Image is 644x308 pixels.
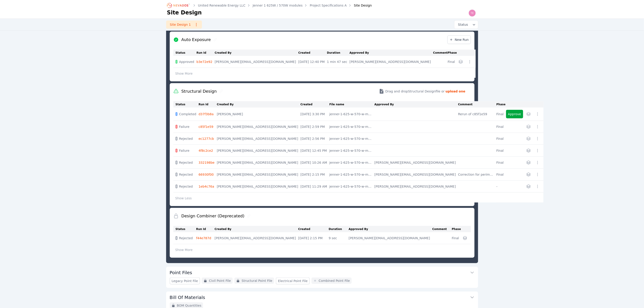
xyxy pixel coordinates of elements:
[350,56,433,68] td: [PERSON_NAME][EMAIL_ADDRESS][DOMAIN_NAME]
[300,101,329,108] th: Created
[179,184,193,189] span: Rejected
[329,148,372,153] div: jenner-1-625-w-570-w-modules_auto-exposure_design-file_b3e72e92.csv
[242,278,272,283] span: Structural Point File
[215,50,298,56] th: Created By
[298,50,327,56] th: Created
[469,9,476,17] img: Ted Elliott
[173,194,194,202] button: Show Less
[199,101,217,108] th: Run Id
[452,226,461,232] th: Phase
[173,226,196,232] th: Status
[181,88,217,94] h2: Structural Design
[327,60,347,64] div: 1 min 47 sec
[179,112,196,116] span: Completed
[217,145,300,157] td: [PERSON_NAME][EMAIL_ADDRESS][DOMAIN_NAME]
[179,236,193,240] span: Rejected
[170,292,474,302] button: Bill Of Materials
[199,185,214,188] a: 1eb4c76a
[385,89,445,94] span: Drag and drop Structural Design file or
[329,226,348,232] th: Duration
[310,3,347,8] a: Project Specifications A
[374,85,471,98] button: Drag and dropStructural Designfile or upload one
[179,60,194,64] span: Approved
[198,3,245,8] a: United Renewable Energy LLC
[374,157,458,169] td: [PERSON_NAME][EMAIL_ADDRESS][DOMAIN_NAME]
[300,169,329,181] td: [DATE] 2:15 PM
[179,124,190,129] span: Failure
[496,101,506,108] th: Phase
[447,35,471,44] a: New Run
[458,112,494,116] div: Rerun of c85f1e59
[300,121,329,133] td: [DATE] 2:59 PM
[448,50,457,56] th: Phase
[300,108,329,121] td: [DATE] 3:30 PM
[496,136,504,141] div: Final
[496,148,504,153] div: Final
[348,3,372,8] div: Site Design
[181,37,211,43] h2: Auto Exposure
[329,112,372,116] div: jenner-1-625-w-570-w-modules_auto-exposure_design-file_b3e72e92.csv
[199,149,213,152] a: 4f8c2ce2
[329,101,374,108] th: File name
[329,160,372,165] div: jenner-1-625-w-570-w-modules_auto-exposure_design-file_75be4fcd.csv
[199,112,214,116] a: d37f3b8a
[300,145,329,157] td: [DATE] 12:45 PM
[199,125,213,129] a: c85f1e59
[179,148,190,153] span: Failure
[215,226,298,232] th: Created By
[329,236,346,240] div: 9 sec
[170,294,205,301] h3: Bill Of Materials
[496,172,504,177] div: Final
[298,226,329,232] th: Created
[456,22,468,27] span: Status
[181,213,245,219] h2: Design Combiner (Deprecated)
[215,56,298,68] td: [PERSON_NAME][EMAIL_ADDRESS][DOMAIN_NAME]
[449,37,469,42] span: New Run
[217,181,300,193] td: [PERSON_NAME][EMAIL_ADDRESS][DOMAIN_NAME]
[217,101,300,108] th: Created By
[349,232,432,244] td: [PERSON_NAME][EMAIL_ADDRESS][DOMAIN_NAME]
[197,50,215,56] th: Run Id
[179,136,193,141] span: Rejected
[350,50,433,56] th: Approved By
[173,101,199,108] th: Status
[217,108,300,121] td: [PERSON_NAME]
[197,60,213,64] a: b3e72e92
[432,226,452,232] th: Comment
[253,3,303,8] a: Jenner 1 625W / 570W modules
[217,133,300,145] td: [PERSON_NAME][EMAIL_ADDRESS][DOMAIN_NAME]
[374,181,458,193] td: [PERSON_NAME][EMAIL_ADDRESS][DOMAIN_NAME]
[170,267,474,278] button: Point Files
[496,112,504,116] div: Final
[166,21,202,29] a: Site Design 1
[217,121,300,133] td: [PERSON_NAME][EMAIL_ADDRESS][DOMAIN_NAME]
[173,50,197,56] th: Status
[217,169,300,181] td: [PERSON_NAME][EMAIL_ADDRESS][DOMAIN_NAME]
[167,2,372,9] nav: Breadcrumb
[199,173,214,176] a: 66930f00
[349,226,432,232] th: Approved By
[319,278,350,283] span: Combined Point File
[374,101,458,108] th: Approved By
[170,269,192,276] h3: Point Files
[433,50,448,56] th: Comment
[199,161,215,164] a: 332198be
[300,157,329,169] td: [DATE] 10:26 AM
[166,267,478,288] div: Point FilesLegacy Point FileCivil Point FileStructural Point FileElectrical Point FileCombined Po...
[173,69,195,78] button: Show More
[496,160,504,165] div: Final
[300,133,329,145] td: [DATE] 2:56 PM
[177,303,202,308] span: BOM Quantities
[458,172,494,177] div: Correction for perimeter 92M SRE 5M bays (13ga to 12 ga)
[329,172,372,177] div: jenner-1-625-w-570-w-modules_auto-exposure_design-file_7620d2fd.csv
[196,226,215,232] th: Run Id
[179,160,193,165] span: Rejected
[329,124,372,129] div: jenner-1-625-w-570-w-modules_auto-exposure_design-file_b3e72e92.csv
[209,278,231,283] span: Civil Point File
[196,236,211,240] a: f44e787d
[215,232,298,244] td: [PERSON_NAME][EMAIL_ADDRESS][DOMAIN_NAME]
[506,110,523,118] button: Approve
[217,157,300,169] td: [PERSON_NAME][EMAIL_ADDRESS][DOMAIN_NAME]
[496,124,504,129] div: Final
[298,56,327,68] td: [DATE] 12:40 PM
